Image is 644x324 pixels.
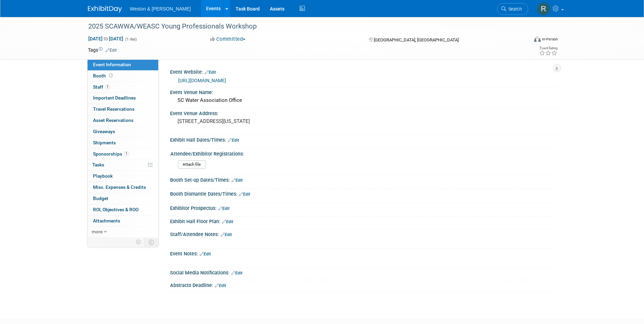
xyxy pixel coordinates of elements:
[105,84,110,89] span: 1
[88,47,117,53] td: Tags
[221,232,232,237] a: Edit
[88,82,158,93] a: Staff1
[93,73,114,78] span: Booth
[93,173,113,179] span: Playbook
[170,280,556,289] div: Abstracts Deadline:
[228,138,239,143] a: Edit
[232,178,243,183] a: Edit
[178,78,226,83] a: [URL][DOMAIN_NAME]
[93,196,108,201] span: Budget
[170,135,556,144] div: Exhibit Hall Dates/Times:
[92,162,104,167] span: Tasks
[88,182,158,193] a: Misc. Expenses & Credits
[106,48,117,53] a: Edit
[88,204,158,215] a: ROI, Objectives & ROO
[88,193,158,204] a: Budget
[108,73,114,78] span: Booth not reserved yet
[88,6,122,13] img: ExhibitDay
[215,283,226,288] a: Edit
[539,47,557,50] div: Event Rating
[218,206,229,211] a: Edit
[125,37,137,41] span: (1 day)
[103,36,109,41] span: to
[170,189,556,198] div: Booth Dismantle Dates/Times:
[93,95,136,101] span: Important Deadlines
[88,171,158,182] a: Playbook
[130,6,191,12] span: Weston & [PERSON_NAME]
[534,36,541,42] img: Format-Inperson.png
[374,37,459,42] span: [GEOGRAPHIC_DATA], [GEOGRAPHIC_DATA]
[93,151,129,157] span: Sponsorships
[170,175,556,184] div: Booth Set-up Dates/Times:
[88,71,158,82] a: Booth
[124,151,129,156] span: 1
[133,238,145,247] td: Personalize Event Tab Strip
[239,192,250,197] a: Edit
[506,6,522,12] span: Search
[170,67,556,76] div: Event Website:
[170,108,556,117] div: Event Venue Address:
[144,238,158,247] td: Toggle Event Tabs
[231,271,242,275] a: Edit
[93,106,134,112] span: Travel Reservations
[93,218,120,223] span: Attachments
[170,229,556,238] div: Staff/Attendee Notes:
[170,268,556,276] div: Social Media Notifications:
[88,149,158,160] a: Sponsorships1
[93,184,146,190] span: Misc. Expenses & Credits
[93,84,110,90] span: Staff
[175,95,551,106] div: SC Water Association Office
[208,36,248,43] button: Committed
[497,3,528,15] a: Search
[88,138,158,148] a: Shipments
[88,104,158,115] a: Travel Reservations
[205,70,216,75] a: Edit
[93,129,115,134] span: Giveaways
[86,20,518,33] div: 2025 SCAWWA/WEASC Young Professionals Workshop
[88,115,158,126] a: Asset Reservations
[92,229,103,234] span: more
[488,35,558,46] div: Event Format
[222,219,233,224] a: Edit
[170,216,556,225] div: Exhibit Hall Floor Plan:
[93,62,131,67] span: Event Information
[93,140,116,145] span: Shipments
[88,59,158,70] a: Event Information
[537,2,550,15] img: Roberta Sinclair
[93,118,133,123] span: Asset Reservations
[88,126,158,137] a: Giveaways
[88,160,158,170] a: Tasks
[88,216,158,227] a: Attachments
[88,93,158,104] a: Important Deadlines
[170,203,556,212] div: Exhibitor Prospectus:
[170,249,556,257] div: Event Notes:
[93,207,139,212] span: ROI, Objectives & ROO
[200,252,211,256] a: Edit
[170,149,553,157] div: Attendee/Exhibitor Registrations:
[178,118,324,124] pre: [STREET_ADDRESS][US_STATE]
[170,87,556,96] div: Event Venue Name:
[88,36,124,42] span: [DATE] [DATE]
[88,227,158,237] a: more
[542,37,558,42] div: In-Person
